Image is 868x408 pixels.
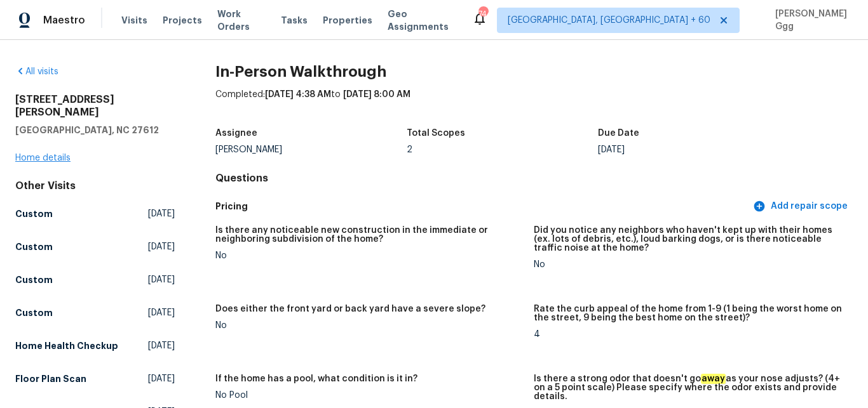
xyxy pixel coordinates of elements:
h5: Floor Plan Scan [15,372,86,385]
div: No [215,251,524,260]
h5: Home Health Checkup [15,339,118,352]
h5: Custom [15,207,53,220]
span: [GEOGRAPHIC_DATA], [GEOGRAPHIC_DATA] + 60 [508,14,710,27]
span: [DATE] [148,240,175,253]
span: Properties [323,14,372,27]
a: Custom[DATE] [15,268,175,291]
span: Add repair scope [756,199,848,214]
span: [DATE] [148,306,175,319]
span: Tasks [281,16,308,25]
h5: Assignee [215,129,257,138]
div: [PERSON_NAME] [215,145,407,154]
div: 4 [534,330,843,339]
h5: Rate the curb appeal of the home from 1-9 (1 being the worst home on the street, 9 being the best... [534,305,843,322]
h5: Does either the front yard or back yard have a severe slope? [215,305,485,313]
a: Floor Plan Scan[DATE] [15,367,175,390]
div: Other Visits [15,180,175,192]
a: Home details [15,154,71,162]
span: Visits [121,14,147,27]
h5: Due Date [598,129,639,138]
span: Work Orders [217,8,266,33]
div: 744 [478,8,487,20]
div: No [534,260,843,269]
h2: In-Person Walkthrough [215,65,853,78]
h5: Custom [15,273,53,286]
a: Home Health Checkup[DATE] [15,334,175,357]
a: All visits [15,67,58,76]
span: Projects [163,14,202,27]
button: Add repair scope [750,195,853,218]
span: [DATE] 8:00 AM [343,90,410,99]
div: No Pool [215,391,524,400]
h5: Pricing [215,200,750,213]
h5: Total Scopes [407,129,465,138]
a: Custom[DATE] [15,235,175,258]
span: [DATE] [148,207,175,220]
span: [DATE] 4:38 AM [265,90,331,99]
h4: Questions [215,172,853,185]
h5: Is there any noticeable new construction in the immediate or neighboring subdivision of the home? [215,226,524,244]
div: [DATE] [598,145,789,154]
h5: Is there a strong odor that doesn't go as your nose adjusts? (4+ on a 5 point scale) Please speci... [534,374,843,401]
h5: [GEOGRAPHIC_DATA], NC 27612 [15,124,175,136]
span: [DATE] [148,339,175,352]
h5: Did you notice any neighbors who haven't kept up with their homes (ex. lots of debris, etc.), lou... [534,226,843,253]
h5: Custom [15,306,53,319]
div: No [215,321,524,330]
span: Geo Assignments [388,8,457,33]
div: Completed: to [215,88,853,121]
h5: Custom [15,240,53,253]
span: [DATE] [148,372,175,385]
a: Custom[DATE] [15,202,175,225]
h2: [STREET_ADDRESS][PERSON_NAME] [15,93,175,119]
span: [DATE] [148,273,175,286]
span: Maestro [43,14,85,27]
div: 2 [407,145,598,154]
em: away [701,374,726,384]
a: Custom[DATE] [15,301,175,324]
span: [PERSON_NAME] Ggg [770,8,849,33]
h5: If the home has a pool, what condition is it in? [215,374,417,383]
